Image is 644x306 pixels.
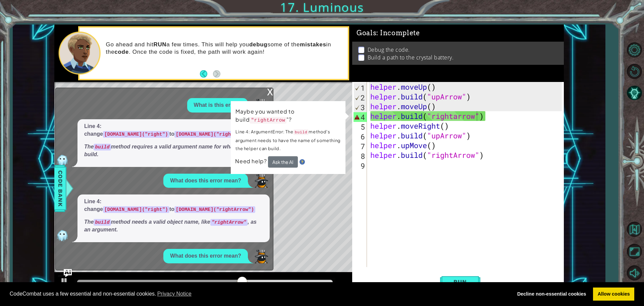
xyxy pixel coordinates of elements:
button: Ask AI [64,269,72,277]
a: learn more about cookies [156,289,193,299]
img: Player [255,99,268,113]
button: Mute [625,263,644,283]
code: [DOMAIN_NAME]("rightArrow") [174,206,255,213]
img: Player [255,174,268,188]
p: What is this error? [194,101,241,109]
strong: mistakes [300,41,326,48]
code: build [293,129,309,135]
p: Maybe you wanted to build "? [235,107,341,124]
div: 8 [354,151,367,161]
button: Ctrl + P: Play [58,275,71,289]
strong: code [114,49,129,55]
code: [DOMAIN_NAME]("right") [103,131,169,138]
div: 6 [354,132,367,141]
a: allow cookies [593,288,634,301]
button: Back [200,70,213,78]
code: [DOMAIN_NAME]("right") [103,206,169,213]
div: 7 [354,141,367,151]
button: Maximize Browser [625,242,644,261]
button: Shift+Enter: Run current code. [440,271,480,292]
code: "rightArrow [250,117,286,124]
span: Run [447,278,473,285]
img: Hint [300,159,305,165]
div: 5 [354,122,367,132]
p: Line 4: change to [84,123,263,138]
img: AI [56,229,69,242]
div: 4 [354,112,367,122]
button: Back to Map [625,220,644,239]
p: Line 4: ArgumentError: The method's argument needs to have the name of something the helper can b... [235,128,341,152]
strong: debug [249,41,268,48]
span: Code Bank [55,168,66,209]
span: : Incomplete [376,29,420,37]
span: Need help? [235,158,268,165]
p: What does this error mean? [170,252,241,260]
a: deny cookies [513,288,591,301]
img: AI [56,154,69,167]
div: 3 [354,102,367,112]
div: 2 [354,93,367,102]
div: x [267,88,273,95]
p: Debug the code. [368,46,410,53]
code: "rightArrow" [210,219,248,226]
button: Ask the AI [268,156,298,168]
img: Player [255,250,268,263]
div: 1 [354,83,367,93]
p: What does this error mean? [170,177,241,185]
p: Line 4: change to [84,198,263,213]
code: build [94,219,111,226]
p: Go ahead and hit a few times. This will help you some of the in the . Once the code is fixed, the... [106,41,343,56]
a: Back to Map [625,219,644,241]
button: Next [213,70,220,78]
em: The method requires a valid argument name for what it can build. [84,144,251,157]
button: Restart Level [625,61,644,81]
div: 9 [354,161,367,171]
button: AI Hint [625,83,644,102]
em: The method needs a valid object name, like , as an argument. [84,219,257,232]
button: Level Options [625,40,644,59]
strong: RUN [153,41,166,48]
code: [DOMAIN_NAME]("rightArrow") [174,131,255,138]
span: Goals [357,29,420,37]
code: build [94,144,111,150]
span: CodeCombat uses a few essential and non-essential cookies. [10,289,507,299]
p: Build a path to the crystal battery. [368,54,454,61]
